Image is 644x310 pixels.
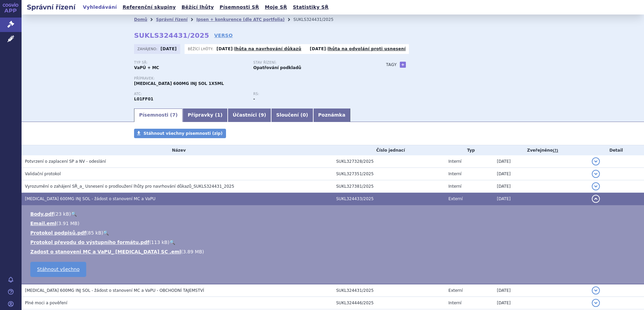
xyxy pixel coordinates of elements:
strong: [DATE] [161,46,177,51]
th: Detail [588,145,644,155]
a: Protokol podpisů.pdf [30,230,86,236]
th: Číslo jednací [333,145,445,155]
span: 113 kB [151,240,168,245]
span: Interní [448,159,461,164]
a: Stáhnout všechno [30,262,86,277]
td: SUKL324431/2025 [333,284,445,297]
a: Moje SŘ [263,3,289,12]
span: OPDIVO 600MG INJ SOL - žádost o stanovení MC a VaPU [25,196,155,201]
a: Body.pdf [30,211,54,217]
strong: SUKLS324431/2025 [134,31,209,39]
span: Zahájeno: [137,46,159,52]
strong: VaPÚ + MC [134,65,159,70]
p: - [310,46,406,52]
button: detail [592,157,600,165]
th: Typ [445,145,493,155]
li: ( ) [30,239,637,246]
span: Validační protokol [25,172,61,176]
a: lhůta na odvolání proti usnesení [328,46,406,51]
span: 3.89 MB [183,249,202,254]
td: SUKL327351/2025 [333,168,445,180]
span: Vyrozumění o zahájení SŘ_a_ Usnesení o prodloužení lhůty pro navrhování důkazů_SUKLS324431_2025 [25,184,234,189]
p: - [217,46,301,52]
a: Účastníci (9) [228,108,271,122]
button: detail [592,170,600,178]
h2: Správní řízení [22,2,81,12]
p: Typ SŘ: [134,61,247,65]
a: VERSO [214,32,233,39]
a: Statistiky SŘ [291,3,330,12]
a: 🔍 [103,230,109,236]
td: [DATE] [493,180,588,193]
p: Přípravek: [134,76,373,81]
a: Přípravky (1) [183,108,227,122]
td: SUKL324446/2025 [333,297,445,309]
p: Stav řízení: [253,61,366,65]
span: [MEDICAL_DATA] 600MG INJ SOL 1X5ML [134,81,224,86]
span: 23 kB [56,211,69,217]
button: detail [592,195,600,203]
a: Správní řízení [156,17,188,22]
strong: [DATE] [310,46,326,51]
span: 3.91 MB [58,221,77,226]
span: Běžící lhůty: [188,46,215,52]
a: Běžící lhůty [180,3,216,12]
td: [DATE] [493,284,588,297]
strong: Opatřování podkladů [253,65,301,70]
span: Potvrzení o zaplacení SP a NV - odeslání [25,159,106,164]
strong: - [253,97,255,101]
a: Písemnosti (7) [134,108,183,122]
a: Protokol převodu do výstupního formátu.pdf [30,240,149,245]
td: [DATE] [493,297,588,309]
button: detail [592,182,600,190]
button: detail [592,299,600,307]
a: Vyhledávání [81,3,119,12]
span: Stáhnout všechny písemnosti (zip) [143,131,223,136]
a: Domů [134,17,147,22]
td: SUKL324433/2025 [333,193,445,205]
p: ATC: [134,92,247,96]
span: 85 kB [88,230,101,236]
span: Plné moci a pověření [25,301,67,305]
a: Písemnosti SŘ [218,3,261,12]
span: Externí [448,196,462,201]
td: [DATE] [493,193,588,205]
strong: NIVOLUMAB [134,97,153,101]
li: ( ) [30,211,637,217]
li: ( ) [30,248,637,255]
a: + [400,62,406,68]
span: 0 [302,112,306,118]
th: Zveřejněno [493,145,588,155]
li: SUKLS324431/2025 [293,14,342,25]
td: [DATE] [493,155,588,168]
a: 🔍 [169,240,175,245]
a: Poznámka [313,108,351,122]
a: Referenční skupiny [121,3,178,12]
abbr: (?) [553,148,558,153]
a: Email.eml [30,221,56,226]
a: Sloučení (0) [271,108,313,122]
span: 7 [172,112,175,118]
p: RS: [253,92,366,96]
span: 1 [217,112,221,118]
th: Název [22,145,333,155]
span: Interní [448,184,461,189]
a: 🔍 [71,211,77,217]
a: Zadost o stanoveni MC a VaPU_ [MEDICAL_DATA] SC .eml [30,249,181,254]
button: detail [592,286,600,294]
span: Externí [448,288,462,293]
span: Interní [448,172,461,176]
strong: [DATE] [217,46,233,51]
td: SUKL327328/2025 [333,155,445,168]
td: SUKL327381/2025 [333,180,445,193]
a: lhůta na navrhování důkazů [234,46,301,51]
li: ( ) [30,220,637,227]
a: Ipsen + konkurence (dle ATC portfolia) [196,17,285,22]
span: 9 [261,112,264,118]
h3: Tagy [386,61,397,69]
span: OPDIVO 600MG INJ SOL - žádost o stanovení MC a VaPU - OBCHODNÍ TAJEMSTVÍ [25,288,204,293]
td: [DATE] [493,168,588,180]
li: ( ) [30,229,637,236]
span: Interní [448,301,461,305]
a: Stáhnout všechny písemnosti (zip) [134,129,226,138]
